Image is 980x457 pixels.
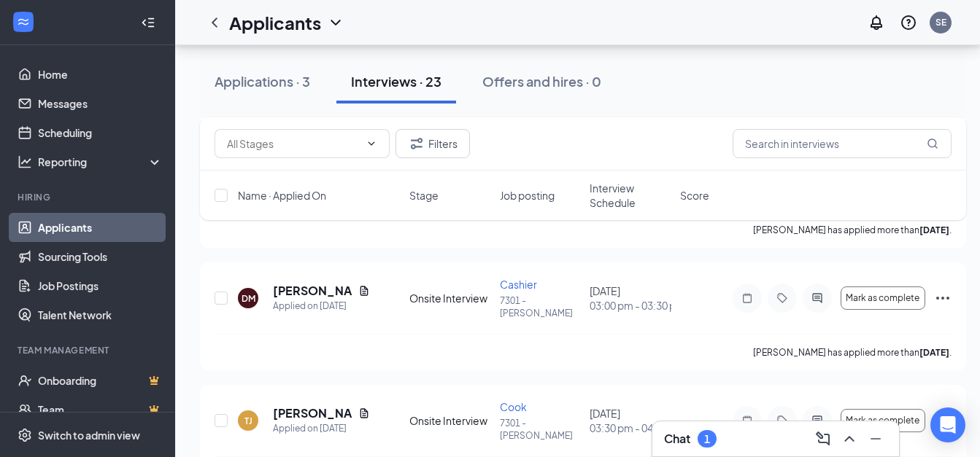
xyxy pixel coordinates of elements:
[738,415,756,426] svg: Note
[38,300,163,329] a: Talent Network
[141,15,155,30] svg: Collapse
[868,14,885,31] svg: Notifications
[773,292,791,304] svg: Tag
[366,138,377,149] svg: ChevronDown
[482,72,601,90] div: Offers and hires · 0
[814,430,832,448] svg: ComposeMessage
[841,430,858,448] svg: ChevronUp
[811,427,835,450] button: ComposeMessage
[809,292,826,304] svg: ActiveChat
[206,14,223,31] svg: ChevronLeft
[930,407,965,442] div: Open Intercom Messenger
[500,294,582,319] p: 7301 - [PERSON_NAME]
[704,433,710,445] div: 1
[838,427,861,450] button: ChevronUp
[396,129,470,158] button: Filter Filters
[409,291,491,305] div: Onsite Interview
[16,15,31,29] svg: WorkstreamLogo
[38,118,163,147] a: Scheduling
[327,14,344,31] svg: ChevronDown
[238,188,326,203] span: Name · Applied On
[773,415,791,426] svg: Tag
[500,400,527,413] span: Cook
[900,14,917,31] svg: QuestionInfo
[229,10,321,35] h1: Applicants
[590,298,671,313] span: 03:00 pm - 03:30 pm
[38,366,163,395] a: OnboardingCrown
[38,242,163,271] a: Sourcing Tools
[358,407,370,419] svg: Document
[273,421,370,436] div: Applied on [DATE]
[753,346,952,359] p: [PERSON_NAME] has applied more than .
[38,213,163,242] a: Applicants
[242,292,255,305] div: DM
[590,406,671,435] div: [DATE]
[864,427,887,450] button: Minimize
[733,129,952,158] input: Search in interviews
[500,188,555,203] span: Job posting
[38,395,163,424] a: TeamCrown
[590,421,671,435] span: 03:30 pm - 04:00 pm
[935,16,946,28] div: SE
[408,135,425,152] svg: Filter
[846,293,919,303] span: Mark as complete
[590,284,671,313] div: [DATE]
[841,286,925,310] button: Mark as complete
[18,191,160,203] div: Hiring
[809,415,826,426] svg: ActiveChat
[227,136,360,152] input: All Stages
[590,181,671,210] span: Interview Schedule
[500,417,582,442] p: 7301 - [PERSON_NAME]
[215,72,310,90] div: Applications · 3
[38,155,163,169] div: Reporting
[38,89,163,118] a: Messages
[38,271,163,300] a: Job Postings
[664,431,690,447] h3: Chat
[18,155,32,169] svg: Analysis
[500,278,537,291] span: Cashier
[409,188,439,203] span: Stage
[919,347,949,358] b: [DATE]
[38,60,163,89] a: Home
[358,285,370,297] svg: Document
[38,428,140,442] div: Switch to admin view
[680,188,709,203] span: Score
[867,430,884,448] svg: Minimize
[934,289,952,307] svg: Ellipses
[846,415,919,426] span: Mark as complete
[273,405,352,421] h5: [PERSON_NAME]
[18,344,160,356] div: Team Management
[351,72,441,90] div: Interviews · 23
[244,415,252,427] div: TJ
[841,409,925,432] button: Mark as complete
[273,299,370,313] div: Applied on [DATE]
[273,283,352,299] h5: [PERSON_NAME]
[738,292,756,304] svg: Note
[18,428,32,442] svg: Settings
[927,138,938,149] svg: MagnifyingGlass
[409,413,491,428] div: Onsite Interview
